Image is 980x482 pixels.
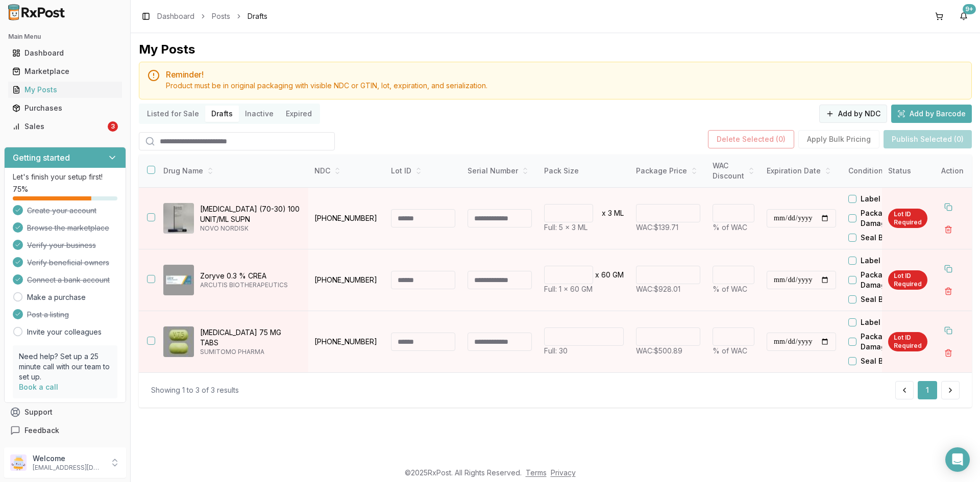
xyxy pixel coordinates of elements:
[19,383,58,391] a: Book a call
[945,447,970,472] div: Open Intercom Messenger
[139,41,195,58] div: My Posts
[636,223,678,232] span: WAC: $139.71
[4,45,126,61] button: Dashboard
[939,344,958,362] button: Delete
[200,224,300,233] p: NOVO NORDISK
[108,121,118,132] div: 3
[157,11,194,21] a: Dashboard
[314,166,379,176] div: NDC
[842,155,919,188] th: Condition
[891,105,972,123] button: Add by Barcode
[888,209,927,228] div: Lot ID Required
[27,310,69,320] span: Post a listing
[205,106,239,122] button: Drafts
[141,106,205,122] button: Listed for Sale
[27,327,102,337] a: Invite your colleagues
[4,4,69,20] img: RxPost Logo
[939,220,958,239] button: Delete
[819,105,887,123] button: Add by NDC
[4,118,126,135] button: Sales3
[314,213,379,223] p: [PHONE_NUMBER]
[861,233,903,243] label: Seal Broken
[468,166,532,176] div: Serial Number
[888,270,927,290] div: Lot ID Required
[19,351,111,382] p: Need help? Set up a 25 minute call with our team to set up.
[713,223,747,232] span: % of WAC
[939,198,958,216] button: Duplicate
[157,11,267,21] nav: breadcrumb
[200,204,300,224] p: [MEDICAL_DATA] (70-30) 100 UNIT/ML SUPN
[861,356,903,366] label: Seal Broken
[8,44,122,62] a: Dashboard
[27,292,86,302] a: Make a purchase
[33,453,104,464] p: Welcome
[280,106,318,122] button: Expired
[963,4,976,14] div: 9+
[27,223,109,233] span: Browse the marketplace
[12,85,118,95] div: My Posts
[12,103,118,113] div: Purchases
[939,282,958,300] button: Delete
[544,346,568,355] span: Full: 30
[918,381,937,399] button: 1
[882,155,934,188] th: Status
[248,11,267,21] span: Drafts
[13,184,28,194] span: 75 %
[544,223,587,232] span: Full: 5 x 3 ML
[8,62,122,81] a: Marketplace
[163,166,300,176] div: Drug Name
[200,327,300,348] p: [MEDICAL_DATA] 75 MG TABS
[713,285,747,293] span: % of WAC
[13,151,70,164] h3: Getting started
[163,265,194,295] img: Zoryve 0.3 % CREA
[33,464,104,472] p: [EMAIL_ADDRESS][DOMAIN_NAME]
[636,285,680,293] span: WAC: $928.01
[200,348,300,356] p: SUMITOMO PHARMA
[27,206,96,216] span: Create your account
[713,346,747,355] span: % of WAC
[614,208,624,218] p: ML
[200,281,300,289] p: ARCUTIS BIOTHERAPEUTICS
[391,166,455,176] div: Lot ID
[861,294,903,305] label: Seal Broken
[601,270,610,280] p: 60
[4,403,126,421] button: Support
[4,82,126,98] button: My Posts
[713,161,754,181] div: WAC Discount
[12,121,106,132] div: Sales
[27,275,110,285] span: Connect a bank account
[166,70,963,79] h5: Reminder!
[27,240,96,250] span: Verify your business
[861,270,919,290] label: Package Damaged
[13,172,117,182] p: Let's finish your setup first!
[939,260,958,278] button: Duplicate
[8,99,122,117] a: Purchases
[4,421,126,440] button: Feedback
[595,270,599,280] p: x
[526,468,547,477] a: Terms
[544,285,593,293] span: Full: 1 x 60 GM
[612,270,624,280] p: GM
[27,258,109,268] span: Verify beneficial owners
[8,81,122,99] a: My Posts
[212,11,230,21] a: Posts
[314,337,379,347] p: [PHONE_NUMBER]
[166,81,963,91] div: Product must be in original packaging with visible NDC or GTIN, lot, expiration, and serialization.
[200,271,300,281] p: Zoryve 0.3 % CREA
[538,155,630,188] th: Pack Size
[24,425,59,436] span: Feedback
[939,321,958,340] button: Duplicate
[314,275,379,285] p: [PHONE_NUMBER]
[551,468,576,477] a: Privacy
[4,63,126,80] button: Marketplace
[861,256,912,266] label: Label Residue
[239,106,280,122] button: Inactive
[608,208,612,218] p: 3
[636,166,700,176] div: Package Price
[12,66,118,77] div: Marketplace
[10,454,27,471] img: User avatar
[151,385,239,395] div: Showing 1 to 3 of 3 results
[12,48,118,58] div: Dashboard
[636,346,682,355] span: WAC: $500.89
[861,208,919,229] label: Package Damaged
